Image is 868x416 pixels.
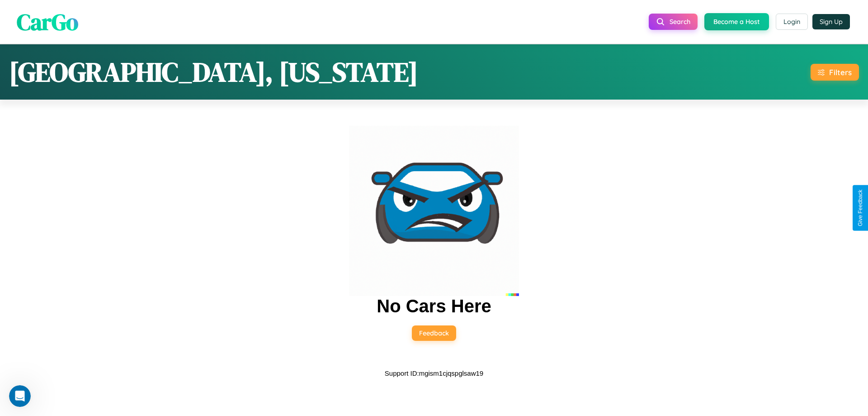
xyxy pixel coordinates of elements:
button: Login [776,14,808,30]
span: Search [670,18,690,26]
h2: No Cars Here [377,296,491,316]
span: CarGo [17,6,78,37]
img: car [349,126,519,296]
div: Give Feedback [857,190,863,226]
button: Search [649,14,698,30]
p: Support ID: mgism1cjqspglsaw19 [385,367,483,379]
h1: [GEOGRAPHIC_DATA], [US_STATE] [9,53,418,91]
button: Filters [811,64,859,81]
button: Become a Host [704,13,769,30]
button: Feedback [412,325,456,341]
div: Filters [829,67,852,77]
button: Sign Up [812,14,850,29]
iframe: Intercom live chat [9,385,31,407]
